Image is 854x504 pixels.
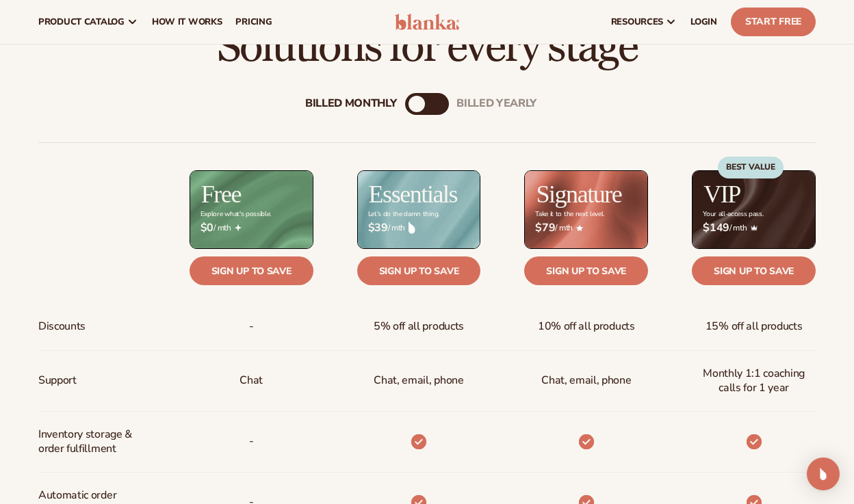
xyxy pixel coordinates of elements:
[703,361,805,401] span: Monthly 1:1 coaching calls for 1 year
[576,225,583,231] img: Star_6.png
[235,224,242,231] img: Free_Icon_bb6e7c7e-73f8-44bd-8ed0-223ea0fc522e.png
[731,8,816,36] a: Start Free
[38,368,77,393] span: Support
[200,222,213,235] strong: $0
[38,25,816,70] h2: Solutions for every stage
[358,171,480,248] img: Essentials_BG_9050f826-5aa9-47d9-a362-757b82c62641.jpg
[536,182,621,207] h2: Signature
[703,222,805,235] span: / mth
[249,429,254,454] span: -
[200,222,302,235] span: / mth
[368,222,470,235] span: / mth
[369,182,458,207] h2: Essentials
[374,314,464,339] span: 5% off all products
[706,314,803,339] span: 15% off all products
[190,256,313,285] a: Sign up to save
[525,171,647,248] img: Signature_BG_eeb718c8-65ac-49e3-a4e5-327c6aa73146.jpg
[693,171,815,248] img: VIP_BG_199964bd-3653-43bc-8a67-789d2d7717b9.jpg
[538,314,635,339] span: 10% off all products
[456,97,536,110] div: billed Yearly
[190,171,313,248] img: free_bg.png
[690,16,717,27] span: LOGIN
[201,182,241,207] h2: Free
[235,16,272,27] span: pricing
[535,222,555,235] strong: $79
[541,368,631,393] span: Chat, email, phone
[524,256,648,285] a: Sign up to save
[38,16,125,27] span: product catalog
[240,368,263,393] p: Chat
[535,222,637,235] span: / mth
[38,422,132,462] span: Inventory storage & order fulfillment
[692,256,816,285] a: Sign up to save
[305,97,397,110] div: Billed Monthly
[374,368,463,393] p: Chat, email, phone
[249,314,254,339] span: -
[409,222,415,234] img: drop.png
[357,256,481,285] a: Sign up to save
[152,16,222,27] span: How It Works
[807,457,840,490] div: Open Intercom Messenger
[703,222,729,235] strong: $149
[38,314,86,339] span: Discounts
[611,16,663,27] span: resources
[703,182,740,207] h2: VIP
[368,222,388,235] strong: $39
[395,14,459,30] img: logo
[718,157,784,178] div: BEST VALUE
